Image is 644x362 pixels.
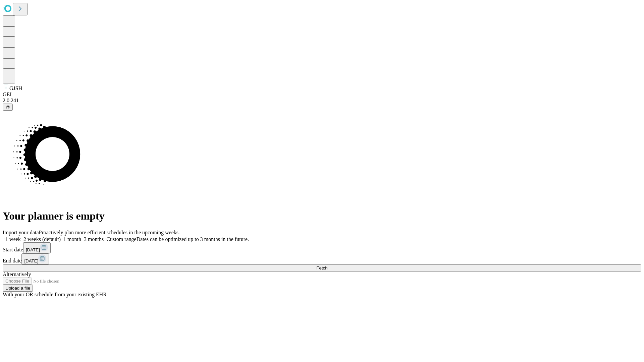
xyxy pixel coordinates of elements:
button: Upload a file [3,285,33,292]
span: [DATE] [24,258,38,263]
span: Proactively plan more efficient schedules in the upcoming weeks. [39,230,180,235]
button: @ [3,104,13,111]
button: [DATE] [21,253,49,264]
div: GEI [3,92,641,98]
span: @ [5,105,10,110]
span: Dates can be optimized up to 3 months in the future. [137,236,249,242]
button: Fetch [3,264,641,271]
div: Start date [3,242,641,253]
span: 1 week [5,236,21,242]
span: [DATE] [26,247,40,252]
span: 2 weeks (default) [23,236,61,242]
span: With your OR schedule from your existing EHR [3,292,107,297]
span: 1 month [63,236,81,242]
span: Alternatively [3,271,31,277]
span: Import your data [3,230,39,235]
span: 3 months [84,236,104,242]
button: [DATE] [23,242,51,253]
span: Fetch [316,265,327,270]
h1: Your planner is empty [3,210,641,222]
span: Custom range [106,236,136,242]
div: 2.0.241 [3,98,641,104]
span: GJSH [9,85,22,91]
div: End date [3,253,641,264]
